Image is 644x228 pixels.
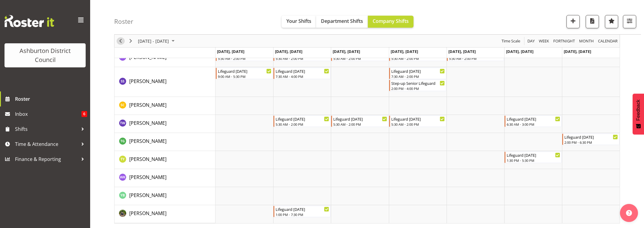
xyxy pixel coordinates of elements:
[276,122,329,127] div: 5:30 AM - 2:00 PM
[506,49,533,54] span: [DATE], [DATE]
[526,37,536,45] button: Timeline Day
[507,158,560,163] div: 1:30 PM - 5:30 PM
[527,37,535,45] span: Day
[114,169,215,187] td: Wendy Keepa resource
[578,37,594,45] span: Month
[391,68,445,74] div: Lifeguard [DATE]
[389,116,446,127] div: Tessa Wright"s event - Lifeguard Thursday Begin From Thursday, August 28, 2025 at 5:30:00 AM GMT+...
[538,37,550,45] button: Timeline Week
[449,56,502,61] div: 5:30 AM - 2:00 PM
[597,37,618,45] span: calendar
[129,101,166,109] a: [PERSON_NAME]
[129,210,166,217] a: [PERSON_NAME]
[114,18,133,25] h4: Roster
[333,49,360,54] span: [DATE], [DATE]
[15,125,78,134] span: Shifts
[273,206,331,217] div: Zanthe Butterick"s event - Lifeguard Tuesday Begin From Tuesday, August 26, 2025 at 1:00:00 PM GM...
[538,37,550,45] span: Week
[331,116,388,127] div: Tessa Wright"s event - Lifeguard Wednesday Begin From Wednesday, August 27, 2025 at 5:30:00 AM GM...
[564,49,591,54] span: [DATE], [DATE]
[15,140,78,149] span: Time & Attendance
[368,16,414,28] button: Company Shifts
[333,116,387,122] div: Lifeguard [DATE]
[129,210,166,217] span: [PERSON_NAME]
[586,15,599,28] button: Download a PDF of the roster according to the set date range.
[391,80,445,86] div: Step-up Senior Lifeguard
[389,80,446,91] div: Sawyer Stewart"s event - Step-up Senior Lifeguard Begin From Thursday, August 28, 2025 at 2:00:00...
[129,137,166,145] a: [PERSON_NAME]
[117,37,125,45] button: Previous
[114,67,215,97] td: Sawyer Stewart resource
[566,15,580,28] button: Add a new shift
[507,122,560,127] div: 6:30 AM - 3:00 PM
[391,116,445,122] div: Lifeguard [DATE]
[391,74,445,79] div: 7:30 AM - 2:00 PM
[626,210,632,216] img: help-xxl-2.png
[129,78,166,85] a: [PERSON_NAME]
[276,74,329,79] div: 7:30 AM - 4:00 PM
[114,97,215,115] td: Stella Clyne resource
[316,16,368,28] button: Department Shifts
[81,111,87,117] span: 6
[552,37,576,45] button: Fortnight
[273,116,331,127] div: Tessa Wright"s event - Lifeguard Tuesday Begin From Tuesday, August 26, 2025 at 5:30:00 AM GMT+12...
[127,37,135,45] button: Next
[114,205,215,223] td: Zanthe Butterick resource
[115,35,126,47] div: Previous
[501,37,521,45] span: Time Scale
[114,49,215,67] td: Sarah Wilson resource
[391,56,445,61] div: 5:30 AM - 2:00 PM
[15,94,87,103] span: Roster
[391,122,445,127] div: 5:30 AM - 2:00 PM
[114,151,215,169] td: Tom Young resource
[501,37,521,45] button: Time Scale
[5,15,54,27] img: Rosterit website logo
[505,116,562,127] div: Tessa Wright"s event - Lifeguard Saturday Begin From Saturday, August 30, 2025 at 6:30:00 AM GMT+...
[217,49,244,54] span: [DATE], [DATE]
[11,46,80,64] div: Ashburton District Council
[114,115,215,133] td: Tessa Wright resource
[605,15,618,28] button: Highlight an important date within the roster.
[216,68,273,79] div: Sawyer Stewart"s event - Lifeguard Monday Begin From Monday, August 25, 2025 at 9:00:00 AM GMT+12...
[391,86,445,91] div: 2:00 PM - 4:00 PM
[276,212,329,217] div: 1:00 PM - 7:30 PM
[218,56,271,61] div: 5:30 AM - 2:00 PM
[282,16,316,28] button: Your Shifts
[578,37,595,45] button: Timeline Month
[448,49,476,54] span: [DATE], [DATE]
[276,206,329,212] div: Lifeguard [DATE]
[276,116,329,122] div: Lifeguard [DATE]
[275,49,302,54] span: [DATE], [DATE]
[137,37,177,45] button: August 25 - 31, 2025
[562,134,619,145] div: Toby Grant"s event - Lifeguard Sunday Begin From Sunday, August 31, 2025 at 2:00:00 PM GMT+12:00 ...
[15,155,78,164] span: Finance & Reporting
[129,119,166,127] a: [PERSON_NAME]
[129,78,166,85] span: [PERSON_NAME]
[597,37,619,45] button: Month
[114,133,215,151] td: Toby Grant resource
[623,15,636,28] button: Filter Shifts
[564,134,618,140] div: Lifeguard [DATE]
[126,35,136,47] div: Next
[129,174,166,181] a: [PERSON_NAME]
[218,74,271,79] div: 9:00 AM - 5:30 PM
[15,109,81,119] span: Inbox
[333,56,387,61] div: 5:30 AM - 2:00 PM
[129,192,166,199] a: [PERSON_NAME]
[321,18,363,24] span: Department Shifts
[505,152,562,163] div: Tom Young"s event - Lifeguard Saturday Begin From Saturday, August 30, 2025 at 1:30:00 PM GMT+12:...
[129,174,166,180] span: [PERSON_NAME]
[276,56,329,61] div: 5:30 AM - 2:00 PM
[389,68,446,79] div: Sawyer Stewart"s event - Lifeguard Thursday Begin From Thursday, August 28, 2025 at 7:30:00 AM GM...
[373,18,409,24] span: Company Shifts
[633,94,644,134] button: Feedback - Show survey
[129,156,166,162] span: [PERSON_NAME]
[286,18,311,24] span: Your Shifts
[273,68,331,79] div: Sawyer Stewart"s event - Lifeguard Tuesday Begin From Tuesday, August 26, 2025 at 7:30:00 AM GMT+...
[114,187,215,205] td: Yumi Blake resource
[218,68,271,74] div: Lifeguard [DATE]
[129,102,166,108] span: [PERSON_NAME]
[333,122,387,127] div: 5:30 AM - 2:00 PM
